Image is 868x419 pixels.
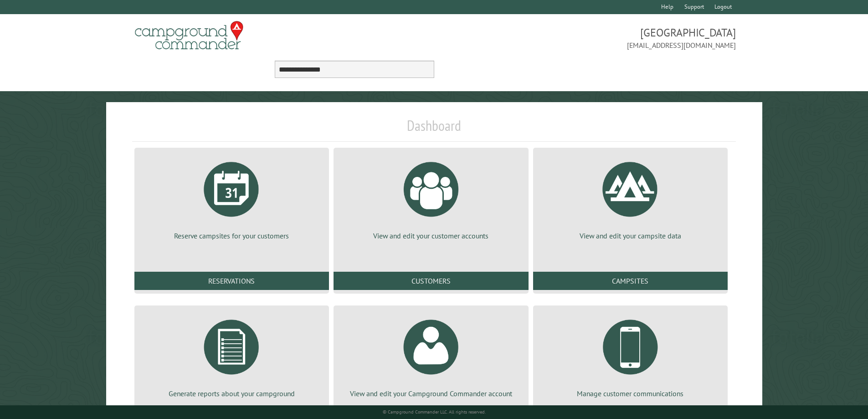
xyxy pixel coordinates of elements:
[145,155,318,241] a: Reserve campsites for your customers
[344,231,517,241] p: View and edit your customer accounts
[544,231,717,241] p: View and edit your campsite data
[145,231,318,241] p: Reserve campsites for your customers
[544,388,717,398] p: Manage customer communications
[132,117,736,142] h1: Dashboard
[344,388,517,398] p: View and edit your Campground Commander account
[334,272,528,290] a: Customers
[145,313,318,398] a: Generate reports about your campground
[134,272,329,290] a: Reservations
[344,313,517,398] a: View and edit your Campground Commander account
[544,313,717,398] a: Manage customer communications
[383,409,486,415] small: © Campground Commander LLC. All rights reserved.
[434,25,736,51] span: [GEOGRAPHIC_DATA] [EMAIL_ADDRESS][DOMAIN_NAME]
[533,272,728,290] a: Campsites
[145,388,318,398] p: Generate reports about your campground
[544,155,717,241] a: View and edit your campsite data
[344,155,517,241] a: View and edit your customer accounts
[132,18,246,53] img: Campground Commander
